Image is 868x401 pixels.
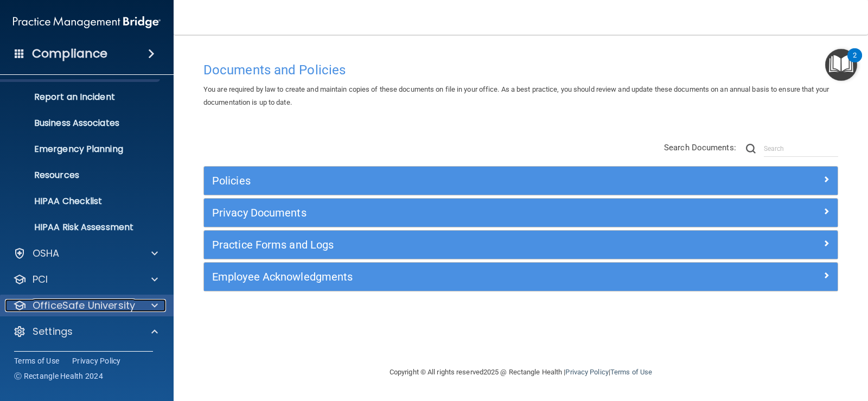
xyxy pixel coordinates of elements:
[13,247,158,260] a: OSHA
[212,172,829,189] a: Policies
[212,271,671,283] h5: Employee Acknowledgments
[565,368,608,376] a: Privacy Policy
[203,63,838,77] h4: Documents and Policies
[212,175,671,187] h5: Policies
[33,247,60,260] p: OSHA
[212,236,829,253] a: Practice Forms and Logs
[7,92,155,103] p: Report an Incident
[746,144,756,154] img: ic-search.3b580494.png
[212,207,671,219] h5: Privacy Documents
[32,46,107,61] h4: Compliance
[13,299,158,312] a: OfficeSafe University
[664,143,736,152] span: Search Documents:
[853,55,857,69] div: 2
[33,325,73,338] p: Settings
[33,299,135,312] p: OfficeSafe University
[212,204,829,221] a: Privacy Documents
[610,368,652,376] a: Terms of Use
[203,85,829,106] span: You are required by law to create and maintain copies of these documents on file in your office. ...
[212,239,671,251] h5: Practice Forms and Logs
[13,273,158,286] a: PCI
[7,144,155,155] p: Emergency Planning
[212,268,829,285] a: Employee Acknowledgments
[825,49,857,81] button: Open Resource Center, 2 new notifications
[13,11,161,33] img: PMB logo
[7,222,155,233] p: HIPAA Risk Assessment
[13,325,158,338] a: Settings
[14,355,59,366] a: Terms of Use
[323,355,719,390] div: Copyright © All rights reserved 2025 @ Rectangle Health | |
[72,355,121,366] a: Privacy Policy
[7,118,155,129] p: Business Associates
[33,273,48,286] p: PCI
[14,371,103,381] span: Ⓒ Rectangle Health 2024
[7,170,155,181] p: Resources
[764,141,838,157] input: Search
[680,324,855,368] iframe: Drift Widget Chat Controller
[7,196,155,207] p: HIPAA Checklist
